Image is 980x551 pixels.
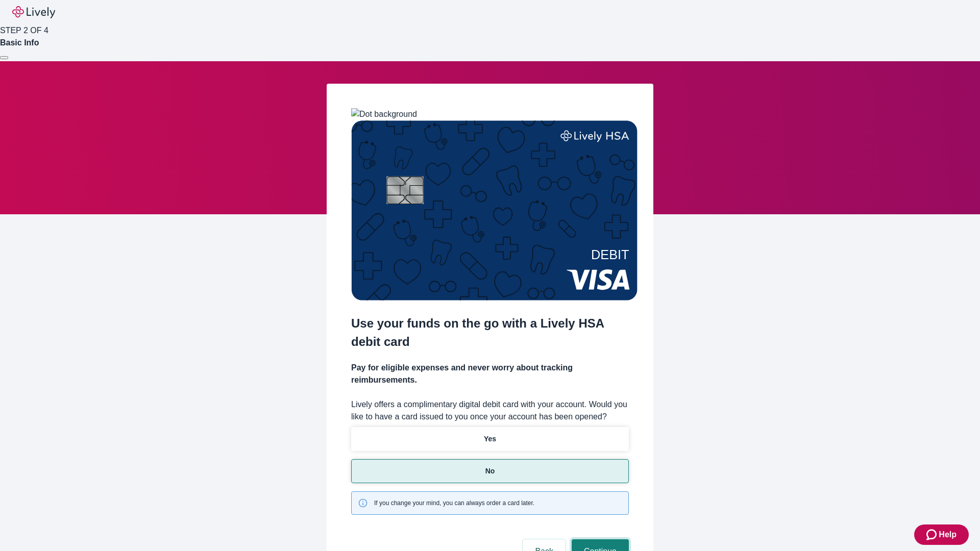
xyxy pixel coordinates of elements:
span: Help [939,529,957,541]
button: Yes [351,427,629,451]
h2: Use your funds on the go with a Lively HSA debit card [351,314,629,351]
label: Lively offers a complimentary digital debit card with your account. Would you like to have a card... [351,398,629,423]
button: No [351,459,629,483]
span: If you change your mind, you can always order a card later. [374,498,534,508]
button: Zendesk support iconHelp [914,524,969,545]
p: Yes [484,434,496,444]
svg: Zendesk support icon [926,529,939,541]
img: Debit card [351,120,638,300]
p: No [485,466,495,477]
img: Lively [12,6,55,18]
h4: Pay for eligible expenses and never worry about tracking reimbursements. [351,362,629,386]
img: Dot background [351,108,417,120]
